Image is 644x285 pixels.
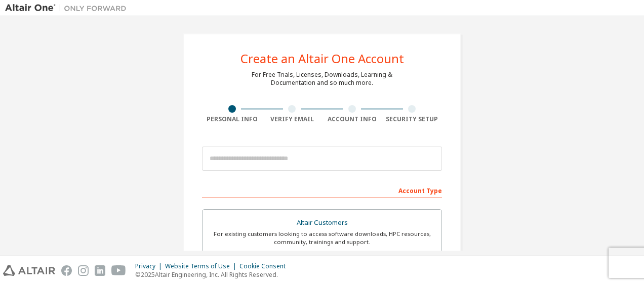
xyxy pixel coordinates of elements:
div: Verify Email [262,115,323,123]
img: Altair One [5,3,132,13]
div: For Free Trials, Licenses, Downloads, Learning & Documentation and so much more. [252,71,392,87]
img: linkedin.svg [95,265,105,276]
div: Account Type [202,182,442,198]
img: instagram.svg [78,265,89,276]
div: Cookie Consent [239,262,292,270]
div: For existing customers looking to access software downloads, HPC resources, community, trainings ... [209,230,435,246]
div: Account Info [322,115,382,123]
div: Security Setup [382,115,442,123]
div: Website Terms of Use [165,262,239,270]
img: youtube.svg [111,265,126,276]
div: Create an Altair One Account [240,53,404,65]
p: © 2025 Altair Engineering, Inc. All Rights Reserved. [135,270,292,279]
img: altair_logo.svg [3,265,55,276]
div: Privacy [135,262,165,270]
img: facebook.svg [61,265,72,276]
div: Altair Customers [209,216,435,230]
div: Personal Info [202,115,262,123]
